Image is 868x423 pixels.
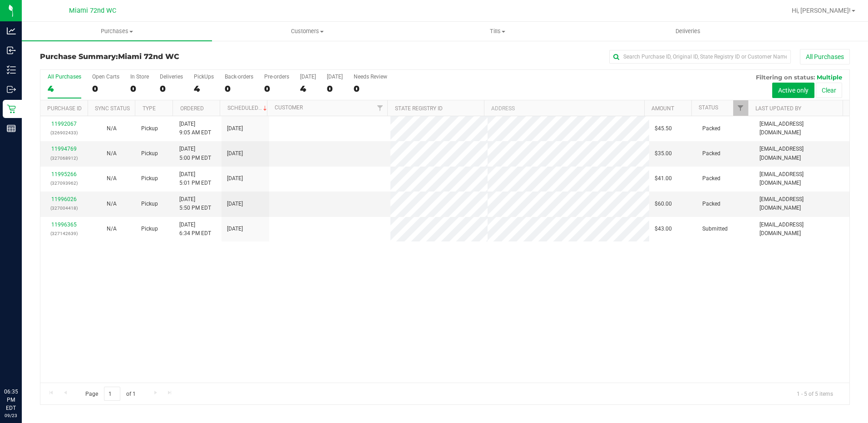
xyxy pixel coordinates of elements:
span: [EMAIL_ADDRESS][DOMAIN_NAME] [759,145,844,162]
span: [DATE] 5:50 PM EDT [179,195,211,212]
div: 0 [92,84,119,94]
span: Packed [702,200,720,208]
span: Not Applicable [107,201,117,207]
span: [DATE] [227,225,243,233]
span: Not Applicable [107,175,117,182]
a: Type [143,105,156,112]
span: Not Applicable [107,226,117,232]
a: Customer [275,104,303,111]
span: Customers [212,27,402,35]
div: 4 [48,84,81,94]
inline-svg: Retail [7,104,16,113]
a: 11992067 [51,121,77,127]
span: 1 - 5 of 5 items [789,387,840,400]
button: Clear [816,83,842,98]
span: Packed [702,149,720,158]
a: 11994769 [51,146,77,152]
p: (326902433) [46,128,83,137]
div: 4 [194,84,214,94]
span: Pickup [141,174,158,183]
p: 09/23 [4,412,18,419]
span: [DATE] 5:01 PM EDT [179,170,211,187]
inline-svg: Inbound [7,46,16,55]
iframe: Resource center [9,350,36,378]
span: Packed [702,174,720,183]
span: Submitted [702,225,728,233]
div: 4 [300,84,316,94]
span: Hi, [PERSON_NAME]! [792,7,851,14]
inline-svg: Reports [7,124,16,133]
inline-svg: Inventory [7,65,16,74]
div: [DATE] [327,74,343,80]
div: Open Carts [92,74,119,80]
a: Sync Status [95,105,130,112]
span: [EMAIL_ADDRESS][DOMAIN_NAME] [759,170,844,187]
span: Pickup [141,225,158,233]
a: Last Updated By [755,105,801,112]
div: [DATE] [300,74,316,80]
span: $60.00 [655,200,672,208]
span: Filtering on status: [756,74,815,81]
a: 11996365 [51,221,77,228]
h3: Purchase Summary: [40,53,310,61]
p: (327068912) [46,154,83,162]
span: [DATE] [227,200,243,208]
input: Search Purchase ID, Original ID, State Registry ID or Customer Name... [609,50,791,64]
div: Back-orders [225,74,253,80]
div: In Store [130,74,149,80]
a: Scheduled [227,105,269,111]
span: [EMAIL_ADDRESS][DOMAIN_NAME] [759,195,844,212]
span: [EMAIL_ADDRESS][DOMAIN_NAME] [759,120,844,137]
a: Ordered [180,105,204,112]
span: Deliveries [663,27,713,35]
span: Packed [702,124,720,133]
a: 11995266 [51,171,77,177]
div: Deliveries [160,74,183,80]
a: Filter [372,100,387,116]
span: $41.00 [655,174,672,183]
span: Page of 1 [78,387,143,401]
a: Filter [733,100,748,116]
span: Pickup [141,200,158,208]
span: Tills [403,27,592,35]
inline-svg: Outbound [7,85,16,94]
a: Tills [403,22,593,41]
button: All Purchases [800,49,850,64]
span: [DATE] 5:00 PM EDT [179,145,211,162]
div: 0 [160,84,183,94]
span: Not Applicable [107,125,117,132]
span: Not Applicable [107,150,117,157]
p: (327093962) [46,179,83,187]
p: (327142639) [46,229,83,238]
a: Status [699,104,718,111]
span: [DATE] [227,174,243,183]
a: Deliveries [593,22,783,41]
button: N/A [107,174,117,183]
span: Miami 72nd WC [69,7,116,15]
span: Multiple [817,74,842,81]
div: 0 [264,84,289,94]
div: All Purchases [48,74,81,80]
a: State Registry ID [395,105,443,112]
a: Amount [651,105,674,112]
div: 0 [327,84,343,94]
span: Miami 72nd WC [118,52,179,61]
span: Pickup [141,149,158,158]
span: [EMAIL_ADDRESS][DOMAIN_NAME] [759,221,844,238]
span: Pickup [141,124,158,133]
p: (327004418) [46,204,83,212]
div: 0 [225,84,253,94]
button: N/A [107,149,117,158]
div: Pre-orders [264,74,289,80]
span: [DATE] [227,124,243,133]
input: 1 [104,387,120,401]
button: N/A [107,124,117,133]
th: Address [484,100,644,116]
a: Customers [212,22,402,41]
span: $35.00 [655,149,672,158]
inline-svg: Analytics [7,26,16,35]
button: Active only [772,83,814,98]
p: 06:35 PM EDT [4,388,18,412]
div: 0 [130,84,149,94]
span: [DATE] [227,149,243,158]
